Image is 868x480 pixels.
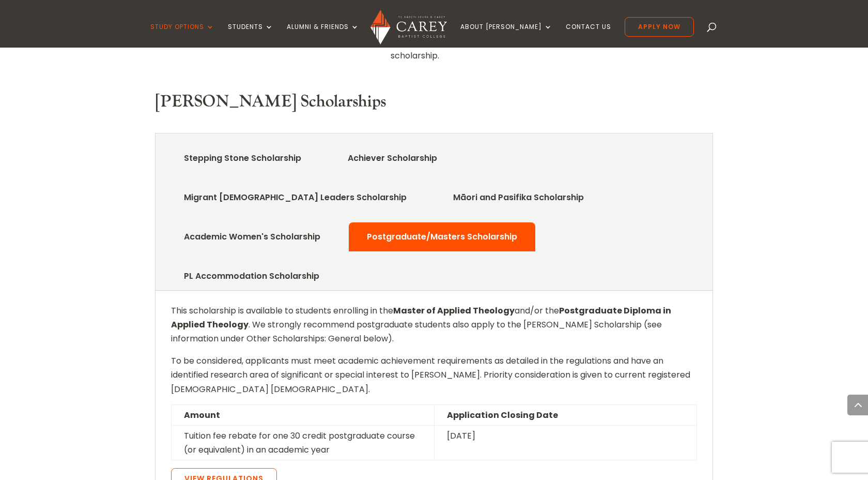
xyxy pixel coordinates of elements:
a: Contact Us [566,23,611,48]
a: Students [228,23,273,48]
a: Apply Now [625,17,694,37]
strong: Postgraduate Diploma in Applied Theology [171,305,671,331]
a: Study Options [150,23,214,48]
a: About [PERSON_NAME] [460,23,552,48]
td: [DATE] [434,425,697,460]
strong: Application Closing Date [447,409,558,421]
a: Academic Women's Scholarship [168,227,336,247]
strong: Master of Applied Theology [393,305,515,317]
a: Achiever Scholarship [332,148,453,169]
img: Carey Baptist College [370,10,446,44]
h3: [PERSON_NAME] Scholarships [155,92,713,117]
td: Tuition fee rebate for one 30 credit postgraduate course (or equivalent) in an academic year [172,425,435,460]
a: Stepping Stone Scholarship [168,148,317,169]
a: Migrant [DEMOGRAPHIC_DATA] Leaders Scholarship [168,187,422,208]
a: Māori and Pasifika Scholarship [438,187,599,208]
strong: Amount [184,409,220,421]
a: PL Accommodation Scholarship [168,266,335,287]
p: This scholarship is available to students enrolling in the and/or the . We strongly recommend pos... [171,304,697,354]
a: Postgraduate/Masters Scholarship [351,227,533,247]
a: Alumni & Friends [287,23,359,48]
p: To be considered, applicants must meet academic achievement requirements as detailed in the regul... [171,354,697,404]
